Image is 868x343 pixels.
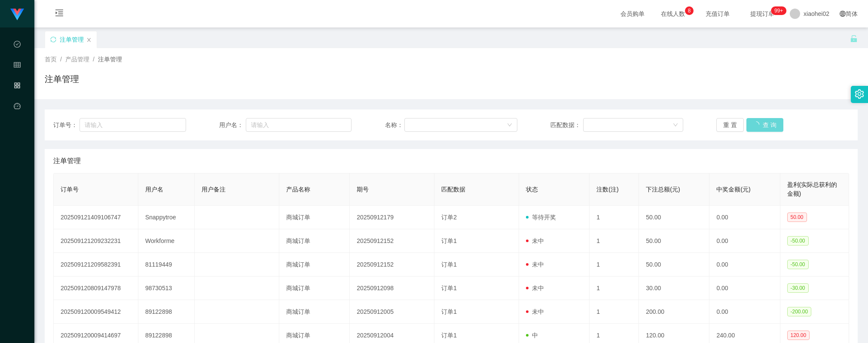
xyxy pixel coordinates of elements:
[145,186,163,193] span: 用户名
[526,214,556,221] span: 等待开奖
[350,229,434,253] td: 20250912152
[357,186,369,193] span: 期号
[54,253,138,276] td: 202509121209582391
[855,89,864,99] i: 图标: setting
[54,206,138,229] td: 202509121409106747
[716,186,750,193] span: 中奖金额(元)
[850,35,858,42] i: 图标: unlock
[688,6,691,15] p: 8
[639,276,709,300] td: 30.00
[701,11,734,17] span: 充值订单
[746,11,779,17] span: 提现订单
[279,229,350,253] td: 商城订单
[286,186,310,193] span: 产品名称
[646,186,680,193] span: 下注总额(元)
[787,283,809,293] span: -30.00
[590,276,639,300] td: 1
[709,229,780,253] td: 0.00
[50,36,56,42] i: 图标: sync
[526,332,538,339] span: 中
[14,82,21,159] span: 产品管理
[14,58,21,75] i: 图标: table
[65,56,89,63] span: 产品管理
[279,300,350,324] td: 商城订单
[279,276,350,300] td: 商城订单
[685,6,694,15] sup: 8
[673,122,678,128] i: 图标: down
[61,186,79,193] span: 订单号
[787,307,812,316] span: -200.00
[45,0,74,28] i: 图标: menu-unfold
[14,98,21,185] a: 图标: dashboard平台首页
[14,41,21,118] span: 数据中心
[441,237,457,244] span: 订单1
[54,276,138,300] td: 202509120809147978
[279,206,350,229] td: 商城订单
[350,206,434,229] td: 20250912179
[709,253,780,276] td: 0.00
[787,181,837,197] span: 盈利(实际总获利的金额)
[787,236,809,246] span: -50.00
[590,229,639,253] td: 1
[526,186,538,193] span: 状态
[86,37,92,42] i: 图标: close
[53,156,81,166] span: 注单管理
[350,276,434,300] td: 20250912098
[590,253,639,276] td: 1
[138,229,195,253] td: Workforme
[526,261,544,268] span: 未中
[840,11,846,17] i: 图标: global
[596,186,618,193] span: 注数(注)
[526,285,544,291] span: 未中
[639,206,709,229] td: 50.00
[787,331,810,340] span: 120.00
[14,62,21,138] span: 会员管理
[14,78,21,95] i: 图标: appstore-o
[138,276,195,300] td: 98730513
[590,300,639,324] td: 1
[93,56,95,63] span: /
[507,122,512,128] i: 图标: down
[138,206,195,229] td: Snappytroe
[639,300,709,324] td: 200.00
[590,206,639,229] td: 1
[709,206,780,229] td: 0.00
[138,253,195,276] td: 81119449
[441,186,465,193] span: 匹配数据
[639,253,709,276] td: 50.00
[54,300,138,324] td: 202509120009549412
[441,261,457,268] span: 订单1
[10,9,24,21] img: logo.9652507e.png
[709,300,780,324] td: 0.00
[526,237,544,244] span: 未中
[657,11,689,17] span: 在线人数
[246,118,351,132] input: 请输入
[787,212,807,222] span: 50.00
[526,308,544,315] span: 未中
[138,300,195,324] td: 89122898
[14,37,21,54] i: 图标: check-circle-o
[385,121,404,130] span: 名称：
[639,229,709,253] td: 50.00
[79,118,186,132] input: 请输入
[441,332,457,339] span: 订单1
[279,253,350,276] td: 商城订单
[441,308,457,315] span: 订单1
[787,260,809,269] span: -50.00
[350,253,434,276] td: 20250912152
[45,73,79,85] h1: 注单管理
[350,300,434,324] td: 20250912005
[771,6,786,15] sup: 1180
[60,56,62,63] span: /
[54,229,138,253] td: 202509121209232231
[709,276,780,300] td: 0.00
[202,186,226,193] span: 用户备注
[550,121,583,130] span: 匹配数据：
[60,31,84,48] div: 注单管理
[716,118,744,132] button: 重 置
[98,56,122,63] span: 注单管理
[53,121,79,130] span: 订单号：
[45,56,57,63] span: 首页
[441,214,457,221] span: 订单2
[219,121,246,130] span: 用户名：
